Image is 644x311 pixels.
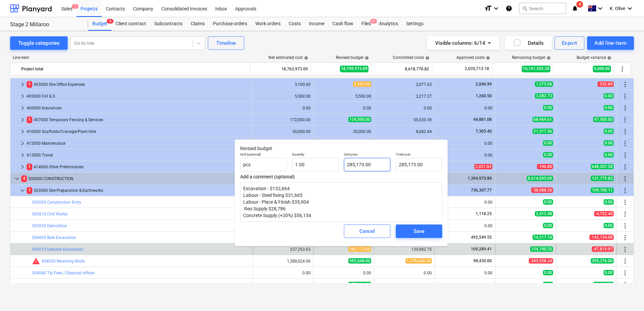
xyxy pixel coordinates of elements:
div: 403000 Site Office Expenses [27,79,250,90]
div: Budget variance [577,55,611,60]
div: Details [513,39,544,47]
a: 504005 Bulk Excavation [32,235,76,240]
span: More actions [621,175,629,183]
span: 47,500.00 [593,117,614,122]
span: help [485,56,490,60]
span: keyboard_arrow_down [19,186,27,195]
div: Files [357,17,375,31]
a: Client contract [111,17,150,31]
div: 237,353.03 [256,247,311,252]
div: 177,431.44 [377,282,432,287]
div: Approved costs [456,55,490,60]
i: keyboard_arrow_down [492,4,500,12]
button: Visible columns:6/14 [427,36,500,50]
p: Unit price [344,152,390,158]
span: 20,000.56 [593,282,614,287]
span: 285,173.00 [348,246,371,252]
span: Committed costs exceed revised budget [32,257,40,265]
span: 3,282.73 [535,93,553,99]
span: keyboard_arrow_right [19,80,27,89]
a: 503020 Demolition [32,223,67,228]
span: 7,305.40 [475,129,492,134]
div: Export [562,39,577,47]
span: 0.00 [604,152,614,158]
div: Subcontracts [150,17,187,31]
span: 44,881.08 [473,117,492,122]
span: More actions [618,65,626,73]
span: More actions [621,104,629,112]
span: 109,289.41 [470,247,492,251]
span: help [424,56,429,60]
span: More actions [621,222,629,230]
span: keyboard_arrow_right [19,139,27,147]
p: Total cost [396,152,442,158]
div: 0.00 [256,271,311,275]
div: 2,217.27 [377,94,432,99]
span: More actions [621,128,629,136]
span: 0.00 [543,270,553,275]
div: 1,388,024.00 [256,259,311,264]
span: More actions [621,92,629,100]
span: 3,412.48 [535,211,553,216]
div: 3,100.00 [256,82,311,87]
div: Line-item [10,55,251,60]
div: 0.00 [438,271,492,275]
span: -4,722.40 [594,211,614,216]
a: 503009 Construction Entry [32,200,81,205]
span: 10,141,202.28 [522,66,550,72]
a: Costs [285,17,305,31]
span: keyboard_arrow_right [19,92,27,100]
span: 154,190.25 [530,246,553,252]
button: Cancel [344,224,390,238]
p: Quantity [292,152,339,158]
span: 0.00 [604,270,614,275]
div: 0.00 [316,106,371,110]
span: keyboard_arrow_right [19,104,27,112]
span: 9+ [370,19,377,24]
div: 0.00 [377,106,432,110]
span: More actions [621,151,629,159]
span: K. Olive [610,6,625,11]
span: help [303,56,308,60]
div: 0.00 [363,271,371,275]
span: keyboard_arrow_down [13,175,21,183]
span: 1 [27,116,32,123]
span: keyboard_arrow_right [19,128,27,136]
span: More actions [621,80,629,89]
span: 0.00 [543,223,553,228]
span: -196.80 [537,164,553,169]
div: 0.00 [438,141,492,146]
button: Save [396,224,442,238]
button: Export [554,36,585,50]
div: 30,000.00 [316,129,371,134]
div: Add line-item [594,39,626,47]
div: 8,618,770.82 [374,64,429,74]
div: 0.00 [377,271,432,275]
div: 410000 Scaffolds/Cranage/Plant Hire [27,126,250,137]
div: 30,000.00 [256,129,311,134]
p: Revised budget [240,145,442,152]
span: 0.01 [543,282,553,287]
div: Visible columns : 6/14 [435,39,491,47]
i: format_size [484,4,492,12]
span: -47,819.97 [592,246,614,252]
div: 0.00 [438,200,492,205]
a: Budget8 [88,17,111,31]
button: Add line-item [587,36,634,50]
span: 1,278,606.34 [406,258,432,264]
span: 1,275.06 [535,81,553,87]
span: 14,217.10 [533,235,553,240]
span: More actions [621,245,629,253]
span: 8,614,095.09 [527,176,553,181]
span: 177,431.44 [348,282,371,287]
a: Settings [402,17,427,31]
div: Stage 2 Millaroo [10,21,80,28]
a: Work orders [251,17,285,31]
span: 492,549.55 [470,235,492,240]
span: 98,430.00 [473,258,492,263]
a: 504020 Retaining Walls [41,259,85,264]
div: Toggle categories [18,39,60,47]
span: 4,000.00 [593,66,611,72]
